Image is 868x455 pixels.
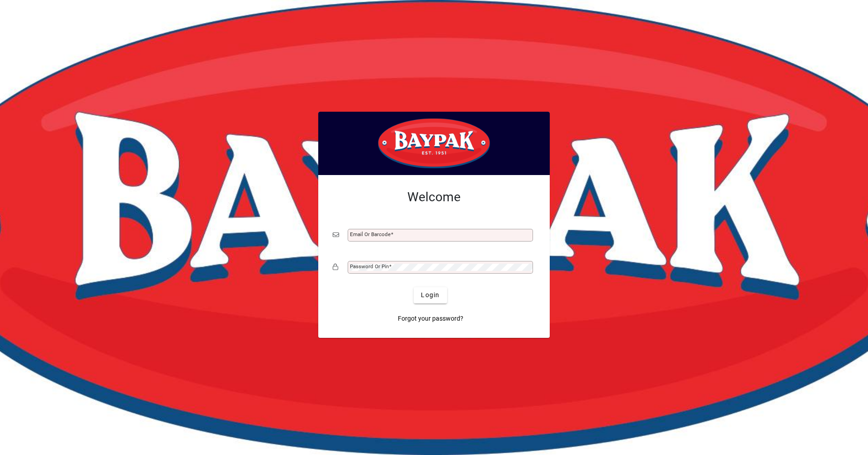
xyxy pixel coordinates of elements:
[333,190,535,205] h2: Welcome
[350,263,389,270] mat-label: Password or Pin
[414,287,447,303] button: Login
[398,314,463,323] span: Forgot your password?
[394,311,467,327] a: Forgot your password?
[421,290,439,300] span: Login
[350,231,391,237] mat-label: Email or Barcode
